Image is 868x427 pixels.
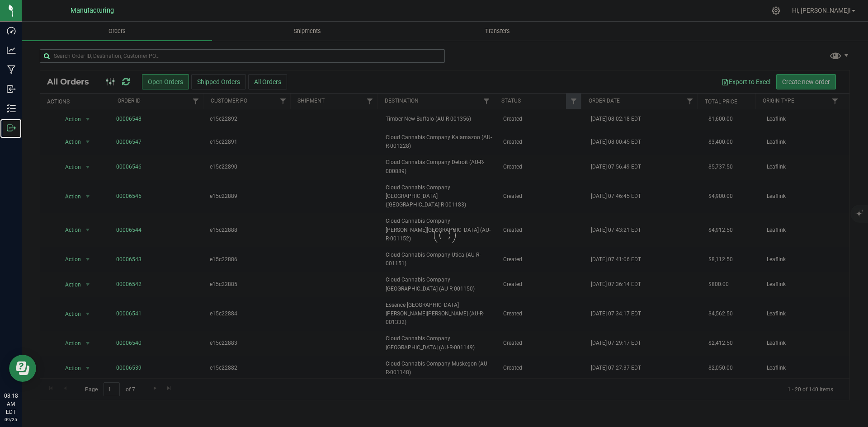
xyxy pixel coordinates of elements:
[4,392,18,416] p: 08:18 AM EDT
[4,416,18,423] p: 09/25
[71,7,114,14] span: Manufacturing
[22,22,212,41] a: Orders
[40,49,445,63] input: Search Order ID, Destination, Customer PO...
[9,355,36,382] iframe: Resource center
[792,7,851,14] span: Hi, [PERSON_NAME]!
[7,123,16,132] inline-svg: Outbound
[7,84,16,94] inline-svg: Inbound
[96,27,138,35] span: Orders
[7,46,16,55] inline-svg: Analytics
[473,27,522,35] span: Transfers
[7,26,16,35] inline-svg: Dashboard
[770,6,782,15] div: Manage settings
[282,27,333,35] span: Shipments
[7,104,16,113] inline-svg: Inventory
[7,65,16,74] inline-svg: Manufacturing
[402,22,593,41] a: Transfers
[212,22,402,41] a: Shipments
